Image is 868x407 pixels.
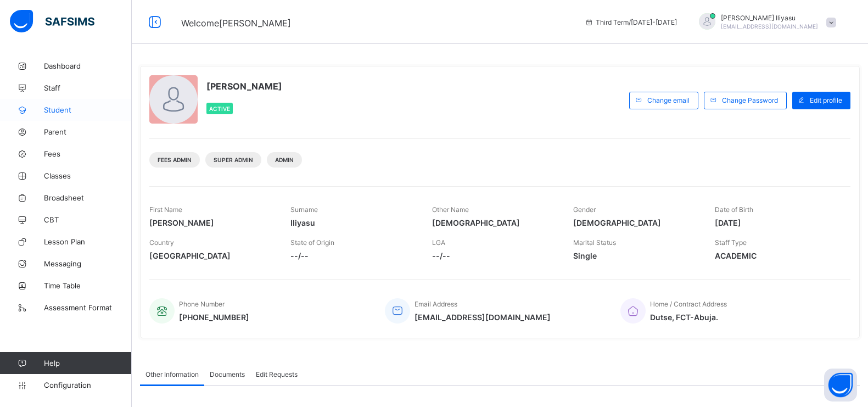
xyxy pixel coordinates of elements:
[715,238,747,247] span: Staff Type
[149,238,174,247] span: Country
[44,259,132,268] span: Messaging
[44,149,132,158] span: Fees
[650,300,727,308] span: Home / Contract Address
[715,205,753,214] span: Date of Birth
[214,157,253,163] span: Super Admin
[650,313,727,322] span: Dutse, FCT-Abuja.
[647,96,690,104] span: Change email
[415,300,457,308] span: Email Address
[44,359,131,367] span: Help
[256,370,298,378] span: Edit Requests
[44,193,132,202] span: Broadsheet
[688,13,842,31] div: AbdussamadIliyasu
[432,251,557,260] span: --/--
[44,303,132,312] span: Assessment Format
[44,215,132,224] span: CBT
[181,18,291,29] span: Welcome [PERSON_NAME]
[275,157,294,163] span: Admin
[158,157,192,163] span: Fees Admin
[10,10,94,33] img: safsims
[810,96,842,104] span: Edit profile
[179,313,249,322] span: [PHONE_NUMBER]
[179,300,225,308] span: Phone Number
[585,18,677,26] span: session/term information
[145,370,199,378] span: Other Information
[432,205,469,214] span: Other Name
[149,205,182,214] span: First Name
[210,370,245,378] span: Documents
[432,218,557,227] span: [DEMOGRAPHIC_DATA]
[44,381,131,389] span: Configuration
[44,127,132,136] span: Parent
[209,105,230,112] span: Active
[149,218,274,227] span: [PERSON_NAME]
[715,251,839,260] span: ACADEMIC
[206,81,282,92] span: [PERSON_NAME]
[44,83,132,92] span: Staff
[290,251,415,260] span: --/--
[44,237,132,246] span: Lesson Plan
[573,205,596,214] span: Gender
[721,14,818,22] span: [PERSON_NAME] Iliyasu
[715,218,839,227] span: [DATE]
[290,205,318,214] span: Surname
[415,313,551,322] span: [EMAIL_ADDRESS][DOMAIN_NAME]
[290,238,334,247] span: State of Origin
[573,218,698,227] span: [DEMOGRAPHIC_DATA]
[722,96,778,104] span: Change Password
[44,62,132,70] span: Dashboard
[573,238,616,247] span: Marital Status
[721,23,818,30] span: [EMAIL_ADDRESS][DOMAIN_NAME]
[573,251,698,260] span: Single
[44,281,132,290] span: Time Table
[290,218,415,227] span: Iliyasu
[824,369,857,402] button: Open asap
[44,105,132,114] span: Student
[149,251,274,260] span: [GEOGRAPHIC_DATA]
[432,238,445,247] span: LGA
[44,171,132,180] span: Classes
